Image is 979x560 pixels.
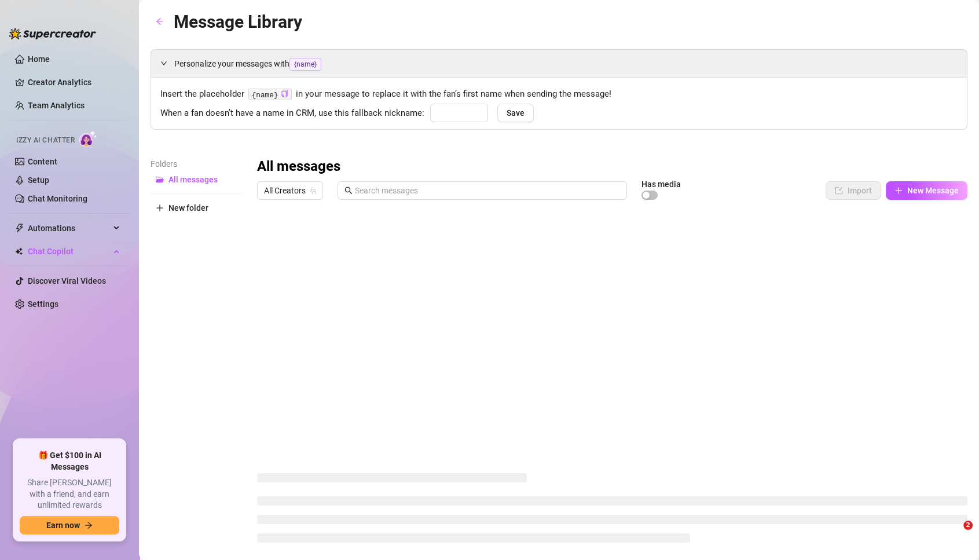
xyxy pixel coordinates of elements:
span: folder-open [156,175,164,184]
span: Save [507,108,525,118]
span: All messages [168,175,218,184]
span: Earn now [46,521,80,530]
span: Insert the placeholder in your message to replace it with the fan’s first name when sending the m... [160,87,958,101]
button: Save [497,104,534,122]
a: Creator Analytics [28,73,120,91]
span: Share [PERSON_NAME] with a friend, and earn unlimited rewards [20,477,119,511]
span: team [310,187,317,194]
span: thunderbolt [15,224,24,233]
span: search [344,186,353,195]
span: Izzy AI Chatter [16,135,75,146]
article: Message Library [174,8,302,35]
a: Content [28,157,57,166]
a: Team Analytics [28,101,85,110]
span: copy [281,90,288,97]
img: AI Chatter [79,130,97,147]
span: plus [156,204,164,212]
button: Click to Copy [281,90,288,98]
a: Settings [28,299,58,309]
span: plus [894,186,903,195]
span: New folder [168,203,208,213]
h3: All messages [257,158,340,176]
button: Earn nowarrow-right [20,516,119,535]
span: New Message [907,186,959,195]
code: {name} [248,89,292,101]
div: Personalize your messages with{name} [151,50,967,78]
a: Discover Viral Videos [28,276,106,286]
span: 2 [963,521,973,530]
span: {name} [289,58,321,71]
iframe: Intercom live chat [940,521,967,548]
span: arrow-right [85,521,93,529]
span: All Creators [264,182,316,199]
article: Has media [641,181,681,188]
img: logo-BBDzfeDw.svg [9,28,96,39]
span: Chat Copilot [28,242,110,261]
input: Search messages [355,184,620,197]
img: Chat Copilot [15,247,23,255]
button: New Message [886,181,967,200]
a: Chat Monitoring [28,194,87,203]
a: Home [28,54,50,64]
span: expanded [160,60,167,67]
button: New folder [151,199,243,217]
button: All messages [151,170,243,189]
a: Setup [28,175,49,185]
span: 🎁 Get $100 in AI Messages [20,450,119,473]
span: Automations [28,219,110,237]
span: Personalize your messages with [174,57,958,71]
article: Folders [151,158,243,170]
button: Import [826,181,881,200]
span: When a fan doesn’t have a name in CRM, use this fallback nickname: [160,107,424,120]
span: arrow-left [156,17,164,25]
